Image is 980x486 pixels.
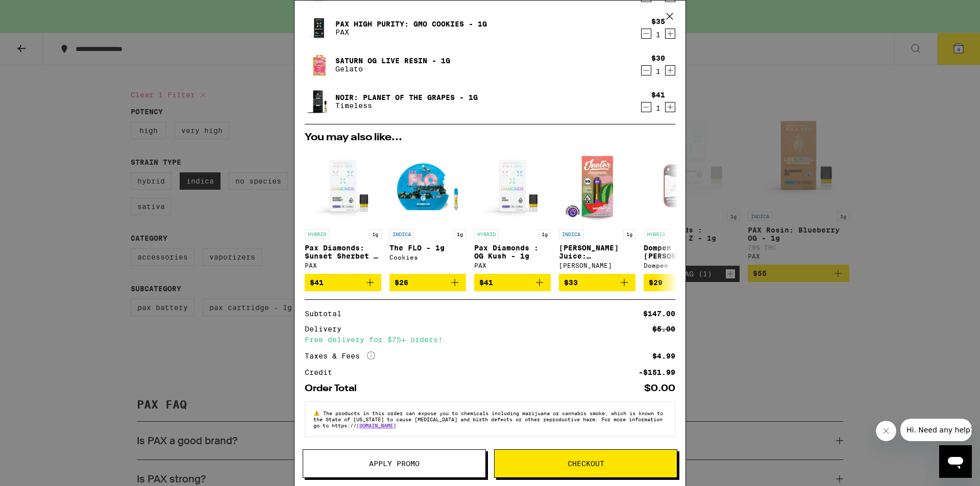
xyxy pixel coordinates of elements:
div: PAX [305,262,381,269]
img: Cookies - The FLO - 1g [389,148,466,224]
button: Increment [665,29,675,39]
button: Increment [665,102,675,112]
iframe: Message from company [900,419,972,441]
div: $30 [651,54,665,62]
p: 1g [623,229,635,239]
a: Open page for The FLO - 1g from Cookies [389,148,466,274]
div: -$151.99 [639,369,675,376]
div: Free delivery for $75+ orders! [305,336,675,343]
button: Decrement [641,102,651,112]
button: Add to bag [389,274,466,291]
p: 1g [538,229,551,239]
iframe: Button to launch messaging window [939,445,972,478]
div: $5.00 [652,325,675,332]
div: $41 [651,91,665,99]
p: INDICA [559,229,583,239]
div: Taxes & Fees [305,351,375,361]
button: Add to bag [559,274,635,291]
a: Saturn OG Live Resin - 1g [335,57,450,65]
button: Add to bag [474,274,551,291]
a: Pax High Purity: GMO Cookies - 1g [335,20,487,28]
button: Add to bag [305,274,381,291]
div: Cookies [389,254,466,261]
span: $26 [395,278,408,287]
span: Apply Promo [369,460,420,467]
a: Open page for Pax Diamonds : OG Kush - 1g from PAX [474,148,551,274]
div: 1 [651,104,665,112]
div: Dompen [644,262,720,269]
span: ⚠️ [313,410,323,416]
p: 1g [454,229,466,239]
div: $35 [651,17,665,25]
p: Gelato [335,65,450,73]
h2: You may also like... [305,133,675,143]
p: [PERSON_NAME] Juice: Watermelon ZKZ - 1g [559,244,635,260]
a: Open page for Dompen x Tyson: The Jawbreaker Live Resin Liquid Diamonds - 1g from Dompen [644,148,720,274]
div: [PERSON_NAME] [559,262,635,269]
p: Pax Diamonds: Sunset Sherbet - 1g [305,244,381,260]
p: Pax Diamonds : OG Kush - 1g [474,244,551,260]
div: Credit [305,369,339,376]
img: Dompen - Dompen x Tyson: The Jawbreaker Live Resin Liquid Diamonds - 1g [644,148,720,224]
a: Open page for Pax Diamonds: Sunset Sherbet - 1g from PAX [305,148,381,274]
a: [DOMAIN_NAME] [356,422,396,428]
span: Hi. Need any help? [6,7,73,15]
img: Jeeter - Jeeter Juice: Watermelon ZKZ - 1g [559,148,635,224]
p: HYBRID [644,229,668,239]
button: Apply Promo [303,449,486,478]
span: The products in this order can expose you to chemicals including marijuana or cannabis smoke, whi... [313,410,663,428]
img: PAX - Pax Diamonds : OG Kush - 1g [474,148,551,224]
img: Pax High Purity: GMO Cookies - 1g [305,14,333,42]
span: $41 [310,278,324,287]
img: Saturn OG Live Resin - 1g [305,50,333,79]
span: $41 [479,278,493,287]
div: Delivery [305,325,349,332]
div: Order Total [305,384,364,393]
p: INDICA [389,229,414,239]
div: PAX [474,262,551,269]
button: Add to bag [644,274,720,291]
button: Decrement [641,65,651,75]
div: 1 [651,67,665,75]
div: $4.99 [652,352,675,360]
p: Dompen x [PERSON_NAME]: The Jawbreaker Live Resin Liquid Diamonds - 1g [644,244,720,260]
div: 1 [651,31,665,39]
iframe: Close message [876,421,896,441]
a: Open page for Jeeter Juice: Watermelon ZKZ - 1g from Jeeter [559,148,635,274]
span: $29 [649,278,663,287]
img: NOIR: Planet of the Grapes - 1g [305,87,333,116]
span: $33 [564,278,578,287]
div: $147.00 [643,310,675,317]
img: PAX - Pax Diamonds: Sunset Sherbet - 1g [305,148,381,224]
p: PAX [335,28,487,36]
p: HYBRID [474,229,499,239]
button: Checkout [494,449,677,478]
div: $0.00 [644,384,675,393]
button: Decrement [641,29,651,39]
button: Increment [665,65,675,75]
p: Timeless [335,101,478,110]
p: 1g [369,229,381,239]
p: HYBRID [305,229,329,239]
div: Subtotal [305,310,349,317]
a: NOIR: Planet of the Grapes - 1g [335,93,478,101]
span: Checkout [568,460,604,467]
p: The FLO - 1g [389,244,466,252]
